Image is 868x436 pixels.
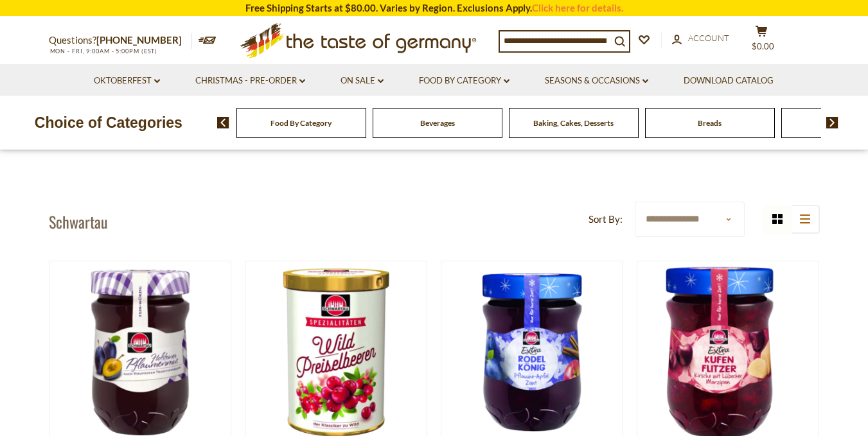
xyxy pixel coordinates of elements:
a: Account [672,31,729,46]
a: Food By Category [419,74,509,88]
h1: Schwartau [49,212,108,231]
a: Download Catalog [684,74,774,88]
p: Questions? [49,32,191,49]
a: Seasons & Occasions [545,74,648,88]
a: Food By Category [270,118,332,128]
a: Oktoberfest [94,74,160,88]
a: Baking, Cakes, Desserts [533,118,614,128]
a: On Sale [341,74,384,88]
img: previous arrow [217,117,229,128]
a: Click here for details. [532,2,623,13]
a: Beverages [420,118,455,128]
label: Sort By: [589,211,623,227]
a: [PHONE_NUMBER] [96,34,182,46]
span: $0.00 [752,41,774,51]
button: $0.00 [743,25,781,57]
span: Account [688,33,729,43]
img: next arrow [826,117,838,128]
a: Christmas - PRE-ORDER [195,74,305,88]
a: Breads [698,118,722,128]
span: MON - FRI, 9:00AM - 5:00PM (EST) [49,48,158,55]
